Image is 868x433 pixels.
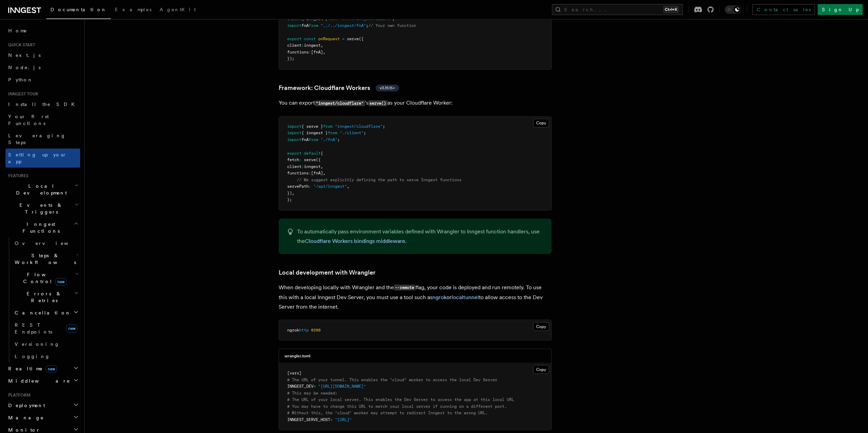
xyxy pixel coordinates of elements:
button: Deployment [5,399,80,412]
button: Middleware [5,375,80,387]
span: Middleware [5,377,70,384]
span: Next.js [8,52,41,58]
a: Install the SDK [5,98,80,110]
span: Inngest tour [5,91,38,97]
span: import [287,137,301,142]
span: ; [337,137,340,142]
span: ; [366,23,368,28]
span: , [321,164,323,169]
a: localtunnel [452,294,479,300]
span: INNGEST_SERVE_HOST [287,417,330,422]
span: Platform [5,392,31,398]
code: "inngest/cloudflare" [315,100,365,106]
span: : [309,184,311,188]
span: from [328,130,337,135]
span: Events & Triggers [5,202,74,215]
span: Deployment [5,402,45,409]
h3: wrangler.toml [284,353,310,358]
span: Errors & Retries [12,290,74,304]
span: new [55,278,67,285]
span: : [309,50,311,55]
span: http [299,327,309,332]
button: Cancellation [12,307,80,319]
span: serve [347,36,359,41]
a: AgentKit [156,2,200,18]
span: inngest [304,43,321,48]
button: Realtimenew [5,362,80,375]
span: v3.19.15+ [380,85,395,91]
span: from [309,137,318,142]
button: Copy [533,365,549,374]
span: // We suggest explicitly defining the path to serve Inngest functions [297,177,461,182]
span: , [347,184,349,188]
span: functions [287,50,309,55]
p: To automatically pass environment variables defined with Wrangler to Inngest function handlers, u... [297,227,543,246]
a: Leveraging Steps [5,129,80,149]
span: import [287,23,301,28]
span: Install the SDK [8,102,79,107]
a: Next.js [5,49,80,61]
span: export [287,151,301,155]
span: "../../inngest/fnA" [321,23,366,28]
span: , [321,43,323,48]
span: fnA [301,137,309,142]
span: serve [304,157,316,162]
span: }) [287,190,292,195]
span: "inngest/cloudflare" [335,124,383,129]
span: Cancellation [12,309,71,316]
span: # The URL of your local server. This enables the Dev Server to access the app at this local URL [287,397,514,402]
span: from [309,23,318,28]
a: Logging [12,350,80,362]
a: Python [5,74,80,86]
span: Steps & Workflows [12,252,76,266]
span: { inngest } [301,130,328,135]
span: functions [287,170,309,175]
span: = [342,36,344,41]
span: ngrok [287,327,299,332]
p: When developing locally with Wrangler and the flag, your code is deployed and run remotely. To us... [279,282,551,311]
span: fnA [301,23,309,28]
span: "./client" [340,130,364,135]
a: Versioning [12,338,80,350]
span: Home [8,27,27,34]
span: ; [383,124,385,129]
span: Features [5,173,28,179]
a: Sign Up [818,4,863,15]
button: Search...Ctrl+K [552,4,683,15]
button: Local Development [5,180,80,199]
span: , [323,170,325,175]
span: # You may have to change this URL to match your local server if running on a different port. [287,404,507,408]
span: "[URL][DOMAIN_NAME]" [318,384,366,388]
a: Home [5,25,80,37]
span: Local Development [5,183,74,196]
button: Inngest Functions [5,218,80,237]
span: REST Endpoints [15,322,52,335]
a: Examples [111,2,156,18]
button: Steps & Workflows [12,249,80,268]
a: Node.js [5,61,80,74]
code: --remote [394,284,415,290]
span: AgentKit [160,7,196,12]
span: // Your own function [368,23,416,28]
span: Logging [15,354,50,359]
span: { [321,151,323,155]
span: Python [8,77,33,82]
span: ({ [359,36,364,41]
span: Documentation [50,7,107,12]
span: "[URL]" [335,417,352,422]
span: "/api/inngest" [313,184,347,188]
span: : [301,43,304,48]
a: Your first Functions [5,110,80,129]
code: serve() [368,100,387,106]
span: Flow Control [12,271,75,285]
span: new [46,365,57,373]
span: : [309,170,311,175]
span: ; [364,130,366,135]
span: new [66,324,77,333]
a: Cloudflare Workers bindings middleware [305,237,405,244]
span: Node.js [8,65,41,70]
a: Overview [12,237,80,249]
span: 8288 [311,327,321,332]
span: , [292,190,294,195]
span: : [299,157,301,162]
